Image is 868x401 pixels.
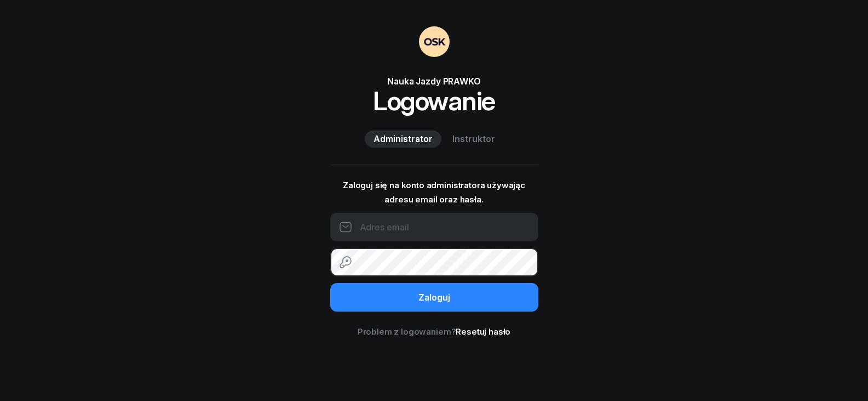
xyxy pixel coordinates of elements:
div: Problem z logowaniem? [330,325,538,339]
p: Zaloguj się na konto administratora używając adresu email oraz hasła. [330,178,538,206]
button: Administrator [365,131,441,148]
button: Instruktor [444,131,504,148]
h1: Logowanie [330,88,538,114]
span: Instruktor [452,132,495,146]
img: OSKAdmin [419,26,450,57]
div: Zaloguj [418,291,450,305]
div: Nauka Jazdy PRAWKO [330,75,538,88]
input: Adres email [330,213,538,241]
button: Zaloguj [330,283,538,312]
span: Administrator [373,132,433,146]
a: Resetuj hasło [456,326,510,337]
